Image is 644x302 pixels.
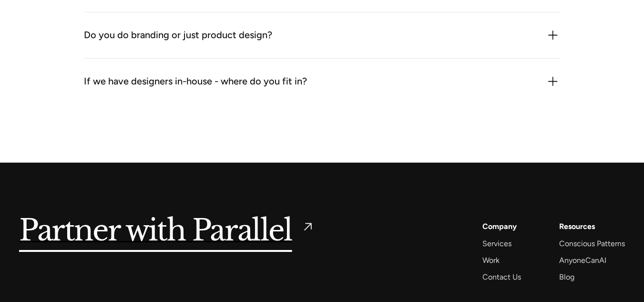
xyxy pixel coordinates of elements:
a: Contact Us [482,271,521,283]
div: Resources [559,220,595,233]
a: Services [482,237,511,250]
div: If we have designers in-house - where do you fit in? [84,74,307,89]
a: Partner with Parallel [19,220,315,242]
a: AnyoneCanAI [559,254,606,267]
a: Conscious Patterns [559,237,625,250]
h5: Partner with Parallel [19,220,292,242]
a: Work [482,254,500,267]
a: Company [482,220,517,233]
a: Blog [559,271,574,283]
div: Do you do branding or just product design? [84,28,272,43]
